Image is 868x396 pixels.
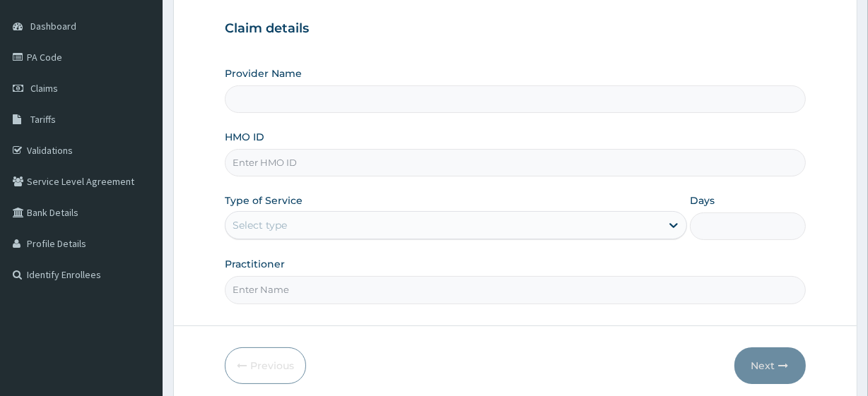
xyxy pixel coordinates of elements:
label: HMO ID [225,130,264,144]
label: Provider Name [225,66,302,80]
span: Claims [30,82,58,95]
label: Practitioner [225,257,285,271]
button: Next [734,347,806,384]
input: Enter HMO ID [225,149,805,176]
div: Select type [233,218,287,232]
button: Previous [225,347,306,384]
span: Tariffs [30,113,56,126]
span: Dashboard [30,20,76,32]
h3: Claim details [225,21,805,37]
input: Enter Name [225,276,805,304]
label: Type of Service [225,193,303,208]
label: Days [690,193,715,208]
